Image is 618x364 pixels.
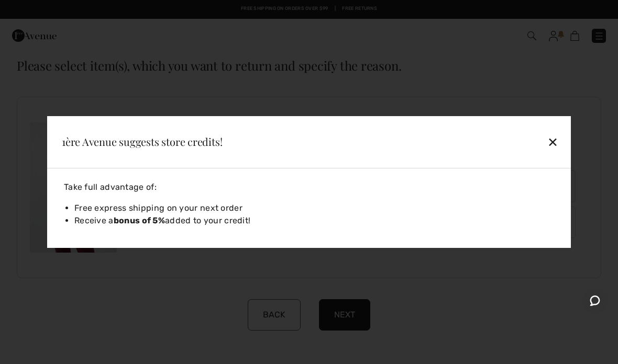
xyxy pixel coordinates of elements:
[442,131,562,153] div: ✕
[62,136,429,147] h3: 1ère Avenue suggests store credits!
[60,181,558,194] div: Take full advantage of:
[74,202,558,214] li: Free express shipping on your next order
[74,214,558,227] li: Receive a added to your credit!
[114,215,165,225] strong: bonus of 5%
[582,288,608,314] iframe: Opens a widget where you can chat to one of our agents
